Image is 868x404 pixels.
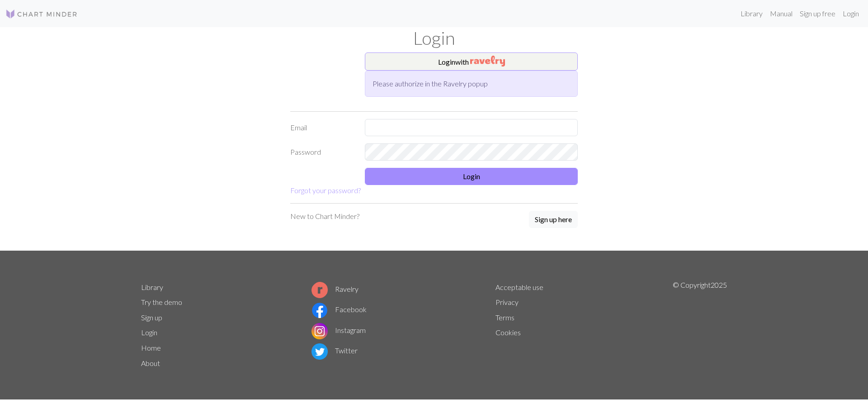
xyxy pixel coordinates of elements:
[673,280,727,371] p: © Copyright 2025
[285,119,359,136] label: Email
[285,143,359,161] label: Password
[141,328,157,337] a: Login
[141,313,162,322] a: Sign up
[839,5,863,23] a: Login
[495,328,521,337] a: Cookies
[141,343,161,352] a: Home
[5,9,78,19] img: Logo
[290,211,359,222] p: New to Chart Minder?
[529,211,578,228] button: Sign up here
[311,302,328,318] img: Facebook logo
[136,27,732,49] h1: Login
[766,5,796,23] a: Manual
[529,211,578,229] a: Sign up here
[311,346,358,355] a: Twitter
[311,343,328,360] img: Twitter logo
[290,186,361,195] a: Forgot your password?
[311,285,359,293] a: Ravelry
[311,305,367,314] a: Facebook
[365,71,578,97] div: Please authorize in the Ravelry popup
[311,326,366,334] a: Instagram
[796,5,839,23] a: Sign up free
[495,283,543,291] a: Acceptable use
[365,168,578,185] button: Login
[470,56,505,67] img: Ravelry
[311,323,328,339] img: Instagram logo
[495,313,514,322] a: Terms
[365,52,578,71] button: Loginwith
[141,359,160,367] a: About
[311,282,328,298] img: Ravelry logo
[737,5,766,23] a: Library
[495,298,519,306] a: Privacy
[141,283,163,291] a: Library
[141,298,182,306] a: Try the demo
